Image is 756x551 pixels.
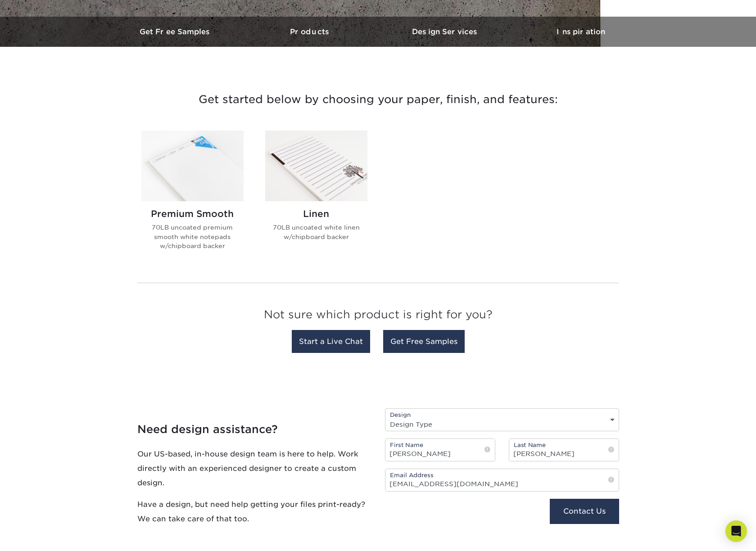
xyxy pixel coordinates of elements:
[292,330,370,353] a: Start a Live Chat
[265,208,367,219] h2: Linen
[243,17,378,47] a: Products
[243,27,378,36] h3: Products
[385,499,522,534] iframe: reCAPTCHA
[141,208,244,219] h2: Premium Smooth
[378,17,513,47] a: Design Services
[141,131,244,201] img: Premium Smooth Notepads
[378,27,513,36] h3: Design Services
[513,17,648,47] a: Inspiration
[265,131,367,201] img: Linen Notepads
[108,27,243,36] h3: Get Free Samples
[265,223,367,241] p: 70LB uncoated white linen w/chipboard backer
[141,131,244,265] a: Premium Smooth Notepads Premium Smooth 70LB uncoated premium smooth white notepads w/chipboard ba...
[115,79,642,120] h3: Get started below by choosing your paper, finish, and features:
[513,27,648,36] h3: Inspiration
[137,447,371,490] p: Our US-based, in-house design team is here to help. Work directly with an experienced designer to...
[137,301,619,332] h3: Not sure which product is right for you?
[265,131,367,265] a: Linen Notepads Linen 70LB uncoated white linen w/chipboard backer
[108,17,243,47] a: Get Free Samples
[550,499,619,524] button: Contact Us
[137,423,371,436] h4: Need design assistance?
[141,223,244,250] p: 70LB uncoated premium smooth white notepads w/chipboard backer
[383,330,465,353] a: Get Free Samples
[725,520,747,542] div: Open Intercom Messenger
[137,497,371,526] p: Have a design, but need help getting your files print-ready? We can take care of that too.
